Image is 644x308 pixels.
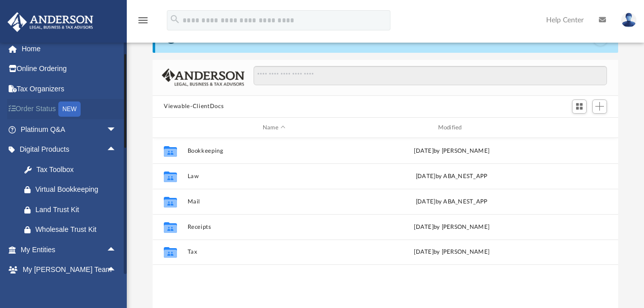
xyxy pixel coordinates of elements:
a: Tax Organizers [7,79,132,99]
div: Wholesale Trust Kit [35,223,119,236]
span: arrow_drop_down [106,119,127,140]
a: menu [137,19,149,26]
div: [DATE] by ABA_NEST_APP [365,172,539,181]
a: Wholesale Trust Kit [14,220,132,240]
a: Virtual Bookkeeping [14,180,132,200]
button: Add [592,99,607,114]
div: by [PERSON_NAME] [365,147,539,156]
img: Anderson Advisors Platinum Portal [5,12,96,32]
button: Law [188,173,361,180]
div: id [543,123,614,132]
div: Modified [365,123,538,132]
button: Bookkeeping [188,148,361,154]
a: Online Ordering [7,59,132,79]
div: [DATE] by ABA_NEST_APP [365,197,539,207]
div: Tax Toolbox [35,163,119,176]
a: Land Trust Kit [14,199,132,220]
button: Tax [188,249,361,256]
a: Tax Toolbox [14,159,132,180]
button: Mail [188,198,361,205]
a: Platinum Q&Aarrow_drop_down [7,119,132,140]
a: My [PERSON_NAME] Teamarrow_drop_up [7,260,127,280]
button: Switch to Grid View [572,99,587,114]
div: id [157,123,183,132]
a: Digital Productsarrow_drop_up [7,140,132,160]
div: Name [187,123,361,132]
span: arrow_drop_up [106,260,127,281]
span: arrow_drop_up [106,140,127,160]
button: Receipts [188,224,361,230]
a: My Entitiesarrow_drop_up [7,239,132,260]
div: Virtual Bookkeeping [35,183,119,196]
a: Home [7,39,132,59]
div: Land Trust Kit [35,203,119,216]
a: Order StatusNEW [7,99,132,120]
button: Viewable-ClientDocs [164,102,224,111]
span: [DATE] [414,148,434,154]
i: menu [137,14,149,26]
span: arrow_drop_up [106,239,127,260]
div: [DATE] by [PERSON_NAME] [365,223,539,232]
img: User Pic [621,13,636,27]
div: [DATE] by [PERSON_NAME] [365,248,539,257]
i: search [169,14,181,25]
input: Search files and folders [254,66,607,85]
div: NEW [58,101,81,117]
